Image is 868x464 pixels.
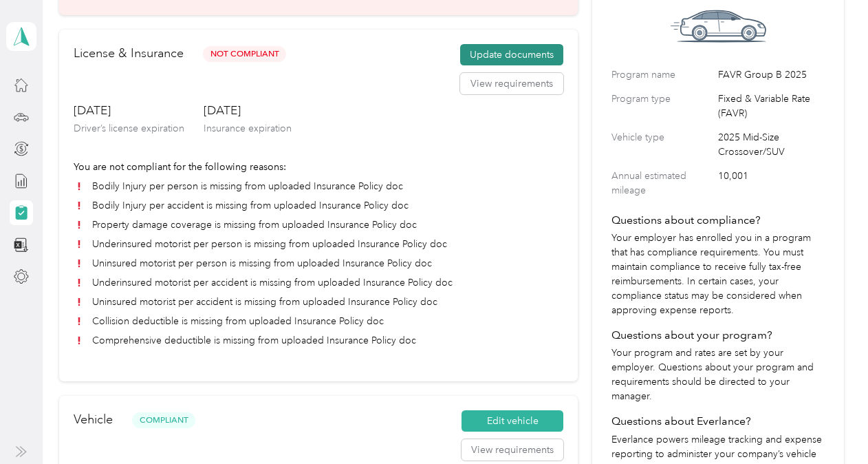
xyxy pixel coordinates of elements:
[74,121,184,136] p: Driver’s license expiration
[462,410,563,432] button: Edit vehicle
[718,169,825,198] span: 10,001
[74,275,563,290] li: Underinsured motorist per accident is missing from uploaded Insurance Policy doc
[462,439,563,461] button: View requirements
[611,169,713,198] label: Annual estimated mileage
[611,231,825,317] p: Your employer has enrolled you in a program that has compliance requirements. You must maintain c...
[74,410,113,429] h2: Vehicle
[74,218,563,232] li: Property damage coverage is missing from uploaded Insurance Policy doc
[611,92,713,120] label: Program type
[74,295,563,309] li: Uninsured motorist per accident is missing from uploaded Insurance Policy doc
[718,92,825,120] span: Fixed & Variable Rate (FAVR)
[74,256,563,271] li: Uninsured motorist per person is missing from uploaded Insurance Policy doc
[611,413,825,430] h4: Questions about Everlance?
[74,333,563,348] li: Comprehensive deductible is missing from uploaded Insurance Policy doc
[204,102,292,119] h3: [DATE]
[74,160,563,174] p: You are not compliant for the following reasons:
[204,121,292,136] p: Insurance expiration
[74,44,184,63] h2: License & Insurance
[74,102,184,119] h3: [DATE]
[74,198,563,213] li: Bodily Injury per accident is missing from uploaded Insurance Policy doc
[718,67,825,82] span: FAVR Group B 2025
[203,46,286,62] span: Not Compliant
[791,387,868,464] iframe: Everlance-gr Chat Button Frame
[611,67,713,82] label: Program name
[74,237,563,251] li: Underinsured motorist per person is missing from uploaded Insurance Policy doc
[718,130,825,159] span: 2025 Mid-Size Crossover/SUV
[460,44,563,66] button: Update documents
[74,179,563,193] li: Bodily Injury per person is missing from uploaded Insurance Policy doc
[611,346,825,403] p: Your program and rates are set by your employer. Questions about your program and requirements sh...
[611,327,825,344] h4: Questions about your program?
[611,212,825,229] h4: Questions about compliance?
[74,314,563,328] li: Collision deductible is missing from uploaded Insurance Policy doc
[460,73,563,95] button: View requirements
[132,412,195,428] span: Compliant
[611,130,713,159] label: Vehicle type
